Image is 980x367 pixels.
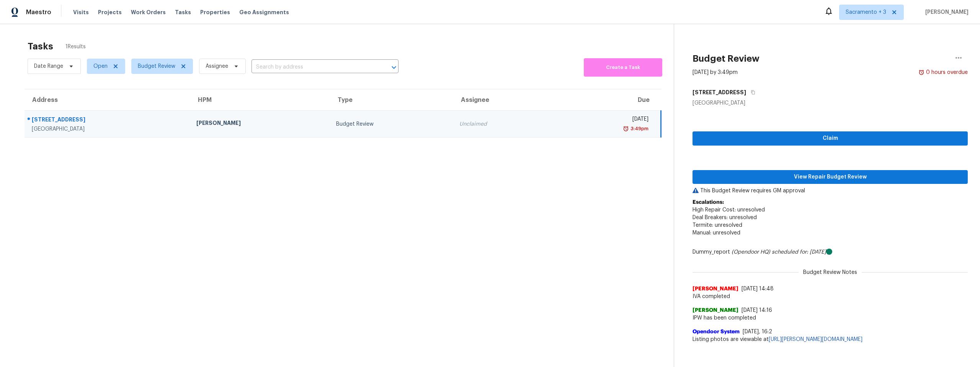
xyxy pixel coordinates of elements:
[131,8,166,16] span: Work Orders
[552,89,661,111] th: Due
[742,308,772,313] span: [DATE] 14:16
[32,116,184,125] div: [STREET_ADDRESS]
[693,306,738,314] span: [PERSON_NAME]
[34,62,63,70] span: Date Range
[693,285,738,293] span: [PERSON_NAME]
[693,248,968,256] div: Dummy_report
[459,120,546,128] div: Unclaimed
[693,131,968,146] button: Claim
[336,120,447,128] div: Budget Review
[389,62,399,73] button: Open
[693,215,757,220] span: Deal Breakers: unresolved
[200,8,230,16] span: Properties
[743,329,772,334] span: [DATE], 16:2
[98,8,122,16] span: Projects
[629,125,648,133] div: 3:49pm
[206,62,228,70] span: Assignee
[693,328,740,336] span: Opendoor System
[693,230,740,236] span: Manual: unresolved
[175,10,191,15] span: Tasks
[252,61,377,73] input: Search by address
[922,8,969,16] span: [PERSON_NAME]
[772,249,826,255] i: scheduled for: [DATE]
[699,172,962,182] span: View Repair Budget Review
[693,69,738,76] div: [DATE] by 3:49pm
[924,69,968,76] div: 0 hours overdue
[65,43,86,51] span: 1 Results
[26,8,51,16] span: Maestro
[693,170,968,184] button: View Repair Budget Review
[584,58,662,77] button: Create a Task
[24,89,190,111] th: Address
[623,125,629,133] img: Overdue Alarm Icon
[732,249,770,255] i: (Opendoor HQ)
[32,125,184,133] div: [GEOGRAPHIC_DATA]
[239,8,289,16] span: Geo Assignments
[769,337,862,342] a: [URL][PERSON_NAME][DOMAIN_NAME]
[138,62,175,70] span: Budget Review
[693,293,968,300] span: IVA completed
[93,62,108,70] span: Open
[918,69,924,76] img: Overdue Alarm Icon
[330,89,453,111] th: Type
[699,134,962,143] span: Claim
[693,223,742,228] span: Termite: unresolved
[746,85,756,99] button: Copy Address
[28,43,53,50] h2: Tasks
[846,8,886,16] span: Sacramento + 3
[693,336,968,343] span: Listing photos are viewable at
[693,88,746,96] h5: [STREET_ADDRESS]
[73,8,89,16] span: Visits
[190,89,330,111] th: HPM
[693,55,759,62] h2: Budget Review
[693,314,968,322] span: IPW has been completed
[693,200,724,205] b: Escalations:
[693,99,968,107] div: [GEOGRAPHIC_DATA]
[588,63,658,72] span: Create a Task
[799,269,862,276] span: Budget Review Notes
[693,187,968,195] p: This Budget Review requires GM approval
[558,115,648,125] div: [DATE]
[742,286,774,292] span: [DATE] 14:48
[453,89,552,111] th: Assignee
[196,119,324,129] div: [PERSON_NAME]
[693,207,765,213] span: High Repair Cost: unresolved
